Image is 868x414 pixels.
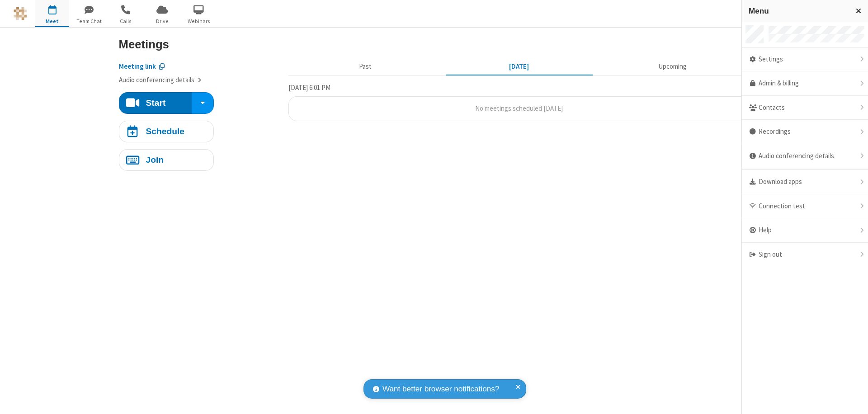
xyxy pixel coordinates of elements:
[742,144,868,169] div: Audio conferencing details
[119,62,156,71] span: Copy my meeting room link
[119,121,214,142] button: Schedule
[742,96,868,120] div: Contacts
[742,194,868,219] div: Connection test
[288,82,750,121] section: Today's Meetings
[146,99,165,107] h4: Start
[119,38,750,51] h3: Meetings
[742,243,868,267] div: Sign out
[72,17,106,25] span: Team Chat
[742,120,868,144] div: Recordings
[742,170,868,194] div: Download apps
[146,127,184,136] h4: Schedule
[119,75,202,85] button: Audio conferencing details
[742,47,868,72] div: Settings
[192,92,213,114] div: Start conference options
[288,83,330,92] span: [DATE] 6:01 PM
[182,17,216,25] span: Webinars
[119,92,193,114] button: Start
[119,55,282,85] section: Account details
[119,61,165,72] button: Copy my meeting room link
[14,7,27,20] img: QA Selenium DO NOT DELETE OR CHANGE
[742,71,868,96] a: Admin & billing
[445,58,592,75] button: [DATE]
[845,390,861,408] iframe: Chat
[145,17,179,25] span: Drive
[475,104,563,113] span: No meetings scheduled [DATE]
[382,383,499,395] span: Want better browser notifications?
[146,155,164,164] h4: Join
[742,218,868,243] div: Help
[35,17,69,25] span: Meet
[119,149,214,171] button: Join
[108,17,142,25] span: Calls
[749,7,848,15] h3: Menu
[292,58,439,75] button: Past
[599,58,746,75] button: Upcoming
